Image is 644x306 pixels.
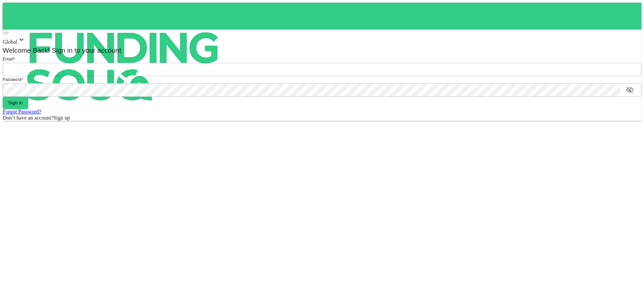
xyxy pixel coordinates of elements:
[3,83,621,97] input: password
[3,47,50,54] span: Welcome Back!
[3,63,641,76] input: email
[3,57,13,61] span: Email
[50,47,121,54] span: Sign in to your account
[3,97,28,109] button: Sign in
[3,3,641,30] a: logo
[3,3,244,130] img: logo
[3,115,53,121] span: Don’t have an account?
[3,77,21,82] span: Password
[3,36,641,45] div: Global
[3,109,41,115] a: Forgot Password?
[53,115,70,121] span: Sign up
